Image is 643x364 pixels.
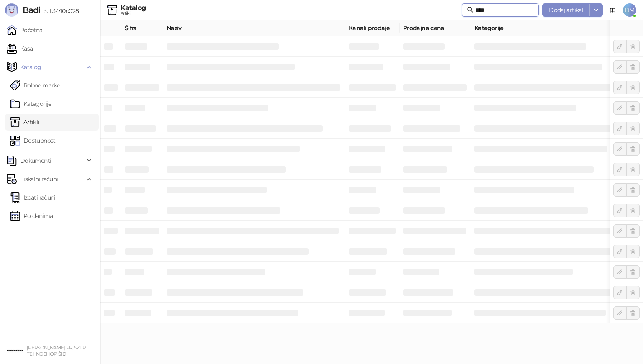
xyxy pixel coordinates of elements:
[23,5,40,15] span: Badi
[5,3,18,17] img: Logo
[542,3,590,17] button: Dodaj artikal
[10,114,39,131] a: ArtikliArtikli
[7,342,23,359] img: 64x64-companyLogo-68805acf-9e22-4a20-bcb3-9756868d3d19.jpeg
[20,152,51,169] span: Dokumenti
[107,5,117,15] img: Artikli
[121,5,146,11] div: Katalog
[345,20,400,36] th: Kanali prodaje
[10,189,56,206] a: Izdati računi
[10,208,53,224] a: Po danima
[10,132,56,149] a: Dostupnost
[10,95,51,112] a: Kategorije
[121,11,146,15] div: Artikli
[20,171,58,187] span: Fiskalni računi
[121,20,163,36] th: Šifra
[7,40,33,57] a: Kasa
[7,22,43,38] a: Početna
[474,23,641,33] span: Kategorije
[606,3,620,17] a: Dokumentacija
[400,20,471,36] th: Prodajna cena
[549,6,583,14] span: Dodaj artikal
[623,3,636,17] span: DM
[163,20,345,36] th: Naziv
[40,7,79,15] span: 3.11.3-710c028
[10,77,60,94] a: Robne marke
[20,59,41,75] span: Katalog
[27,345,85,357] small: [PERSON_NAME] PR, SZTR TEHNOSHOP, ŠID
